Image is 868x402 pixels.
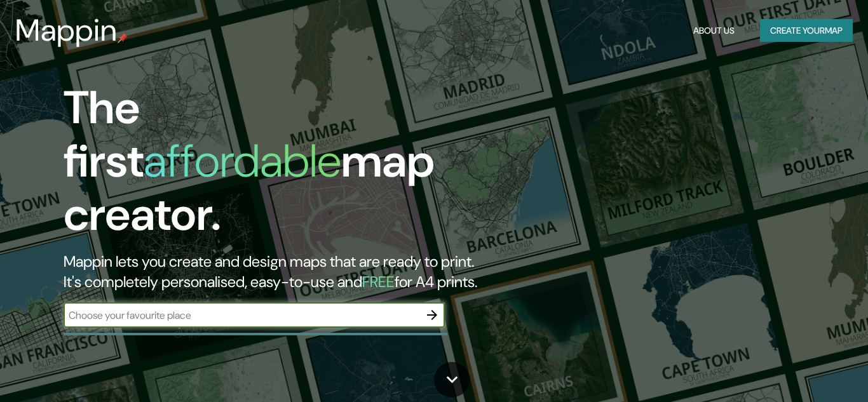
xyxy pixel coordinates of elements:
[64,251,498,292] h2: Mappin lets you create and design maps that are ready to print. It's completely personalised, eas...
[118,33,128,43] img: mappin-pin
[15,13,118,48] h3: Mappin
[64,308,419,323] input: Choose your favourite place
[688,19,740,43] button: About Us
[64,81,498,251] h1: The first map creator.
[144,131,341,191] h1: affordable
[362,272,395,291] h5: FREE
[760,19,853,43] button: Create yourmap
